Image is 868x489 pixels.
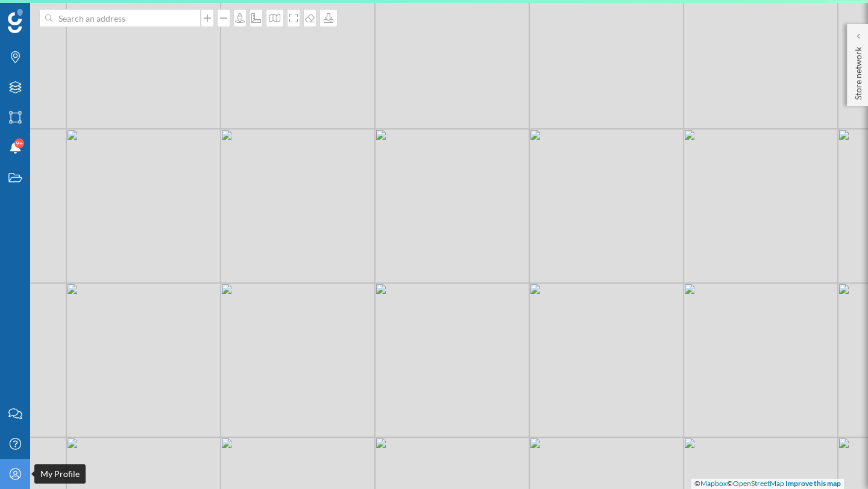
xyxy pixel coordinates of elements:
a: Mapbox [700,479,727,488]
img: Geoblink Logo [8,9,23,33]
div: My Profile [34,464,86,484]
span: Support [25,8,69,19]
div: © © [691,479,844,489]
span: 9+ [16,137,23,149]
a: OpenStreetMap [733,479,784,488]
p: Store network [852,42,864,100]
a: Improve this map [785,479,841,488]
